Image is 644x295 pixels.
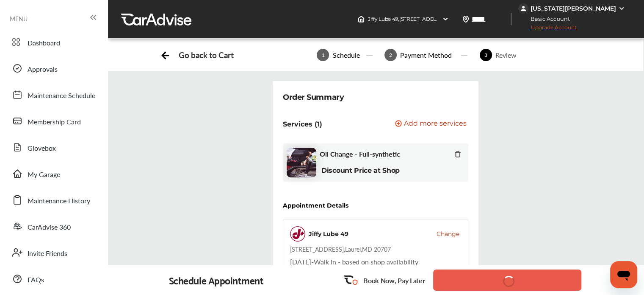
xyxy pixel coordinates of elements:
[480,49,492,61] span: 3
[8,31,100,53] a: Dashboard
[492,50,520,60] div: Review
[442,16,449,22] img: header-down-arrow.9dd2ce7d.svg
[28,143,56,154] span: Glovebox
[437,230,459,238] button: Change
[518,24,577,35] span: Upgrade Account
[8,163,100,185] a: My Garage
[28,222,71,233] span: CarAdvise 360
[317,49,329,61] span: 1
[8,242,100,264] a: Invite Friends
[8,215,100,237] a: CarAdvise 360
[518,3,528,14] img: jVpblrzwTbfkPYzPPzSLxeg0AAAAASUVORK5CYII=
[290,257,311,267] span: [DATE]
[290,257,418,267] div: Walk In - based on shop availability
[610,261,637,288] iframe: Button to launch messaging window
[311,257,314,267] span: -
[290,226,305,242] img: logo-jiffylube.png
[179,50,233,60] div: Go back to Cart
[28,275,44,286] span: FAQs
[28,38,60,49] span: Dashboard
[404,120,467,128] span: Add more services
[531,5,616,12] div: [US_STATE][PERSON_NAME]
[433,270,581,291] button: Confirm and Book
[28,248,67,259] span: Invite Friends
[169,274,264,286] div: Schedule Appointment
[511,13,511,25] img: header-divider.bc55588e.svg
[519,14,576,23] span: Basic Account
[462,16,469,22] img: location_vector.a44bc228.svg
[8,136,100,158] a: Glovebox
[363,275,425,285] p: Book Now, Pay Later
[368,16,490,22] span: Jiffy Lube 49 , [STREET_ADDRESS] Laurel , MD 20707
[10,15,28,22] span: MENU
[329,50,363,60] div: Schedule
[290,245,391,253] div: [STREET_ADDRESS] , Laurel , MD 20707
[28,169,60,180] span: My Garage
[287,148,316,177] img: oil-change-thumb.jpg
[321,166,400,174] b: Discount Price at Shop
[28,90,95,101] span: Maintenance Schedule
[309,230,348,238] div: Jiffy Lube 49
[8,110,100,132] a: Membership Card
[618,5,625,12] img: WGsFRI8htEPBVLJbROoPRyZpYNWhNONpIPPETTm6eUC0GeLEiAAAAAElFTkSuQmCC
[283,120,322,128] p: Services (1)
[320,150,400,158] span: Oil Change - Full-synthetic
[28,196,90,207] span: Maintenance History
[395,120,468,128] a: Add more services
[358,16,365,22] img: header-home-logo.8d720a4f.svg
[283,91,344,103] div: Order Summary
[384,49,397,61] span: 2
[8,189,100,211] a: Maintenance History
[397,50,455,60] div: Payment Method
[8,268,100,290] a: FAQs
[28,117,81,128] span: Membership Card
[8,57,100,79] a: Approvals
[395,120,467,128] button: Add more services
[283,202,348,209] div: Appointment Details
[28,64,58,75] span: Approvals
[8,84,100,106] a: Maintenance Schedule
